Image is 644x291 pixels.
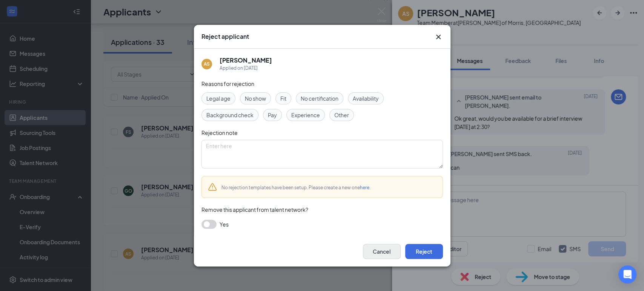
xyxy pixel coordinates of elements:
[221,185,370,190] span: No rejection templates have been setup. Please create a new one .
[405,244,443,259] button: Reject
[220,56,272,64] h5: [PERSON_NAME]
[220,220,229,229] span: Yes
[201,32,249,41] h3: Reject applicant
[208,182,217,191] svg: Warning
[360,185,369,190] a: here
[201,129,238,136] span: Rejection note
[201,206,308,213] span: Remove this applicant from talent network?
[206,111,254,119] span: Background check
[206,94,231,103] span: Legal age
[434,32,443,41] button: Close
[334,111,349,119] span: Other
[363,244,401,259] button: Cancel
[245,94,266,103] span: No show
[268,111,277,119] span: Pay
[353,94,379,103] span: Availability
[618,265,636,283] div: Open Intercom Messenger
[220,64,272,72] div: Applied on [DATE]
[280,94,286,103] span: Fit
[291,111,320,119] span: Experience
[301,94,338,103] span: No certification
[204,61,210,67] div: AS
[201,80,254,87] span: Reasons for rejection
[434,32,443,41] svg: Cross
